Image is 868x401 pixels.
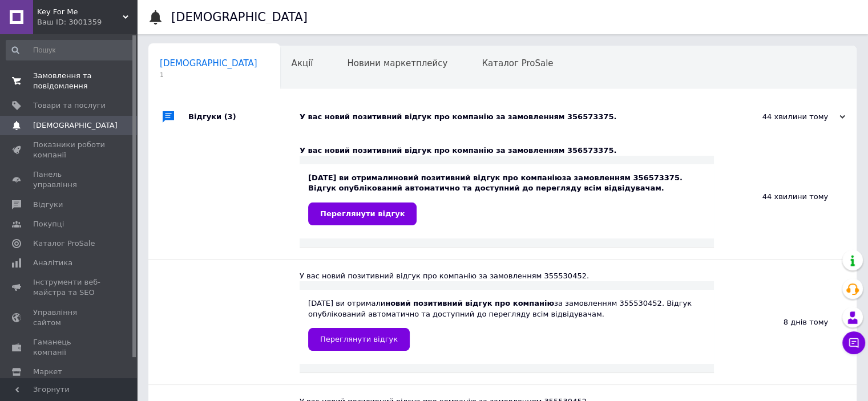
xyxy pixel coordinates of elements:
span: Панель управління [33,169,106,190]
span: (3) [224,112,236,121]
span: Товари та послуги [33,100,106,111]
span: Інструменти веб-майстра та SEO [33,277,106,298]
div: У вас новий позитивний відгук про компанію за замовленням 355530452. [300,271,714,281]
div: 44 хвилини тому [731,112,845,122]
button: Чат з покупцем [842,331,865,354]
div: [DATE] ви отримали за замовленням 355530452. Відгук опублікований автоматично та доступний до пер... [308,298,705,350]
a: Переглянути відгук [308,202,417,225]
div: У вас новий позитивний відгук про компанію за замовленням 356573375. [300,145,714,156]
span: 1 [160,71,257,79]
span: Акції [292,58,313,68]
span: Каталог ProSale [33,238,95,249]
span: Переглянути відгук [320,335,398,343]
h1: [DEMOGRAPHIC_DATA] [171,10,308,24]
span: Замовлення та повідомлення [33,71,106,91]
b: новий позитивний відгук про компанію [393,173,562,182]
span: Маркет [33,367,62,377]
span: Переглянути відгук [320,209,405,218]
a: Переглянути відгук [308,328,410,351]
span: Новини маркетплейсу [347,58,447,68]
span: Показники роботи компанії [33,140,106,160]
span: Покупці [33,219,64,229]
span: Гаманець компанії [33,337,106,358]
div: Ваш ID: 3001359 [37,17,137,27]
span: Каталог ProSale [482,58,553,68]
input: Пошук [6,40,135,60]
div: У вас новий позитивний відгук про компанію за замовленням 356573375. [300,112,731,122]
span: Key For Me [37,7,123,17]
span: Аналітика [33,258,72,268]
div: [DATE] ви отримали за замовленням 356573375. Відгук опублікований автоматично та доступний до пер... [308,173,705,225]
div: 8 днів тому [714,260,857,384]
div: Відгуки [188,100,300,134]
span: Відгуки [33,200,63,210]
b: новий позитивний відгук про компанію [385,299,554,307]
div: 44 хвилини тому [714,134,857,259]
span: [DEMOGRAPHIC_DATA] [33,120,118,131]
span: Управління сайтом [33,307,106,328]
span: [DEMOGRAPHIC_DATA] [160,58,257,68]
